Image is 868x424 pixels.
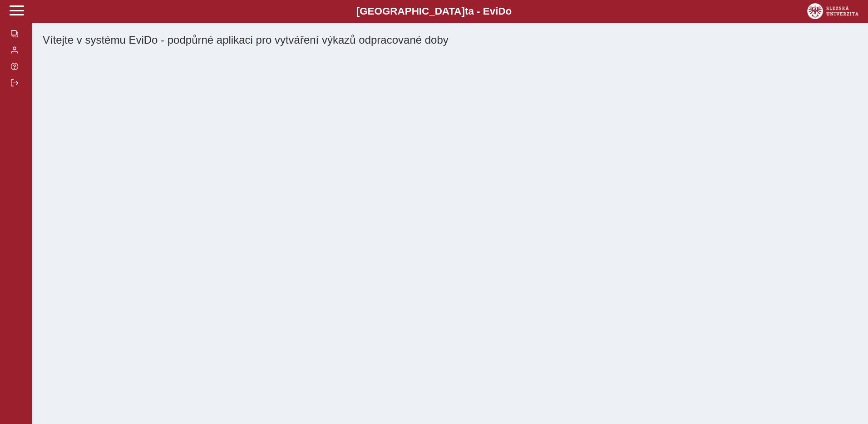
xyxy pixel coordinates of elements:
[465,5,468,17] span: t
[506,5,512,17] span: o
[807,3,858,19] img: logo_web_su.png
[27,5,841,17] b: [GEOGRAPHIC_DATA] a - Evi
[498,5,505,17] span: D
[43,34,857,46] h1: Vítejte v systému EviDo - podpůrné aplikaci pro vytváření výkazů odpracované doby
